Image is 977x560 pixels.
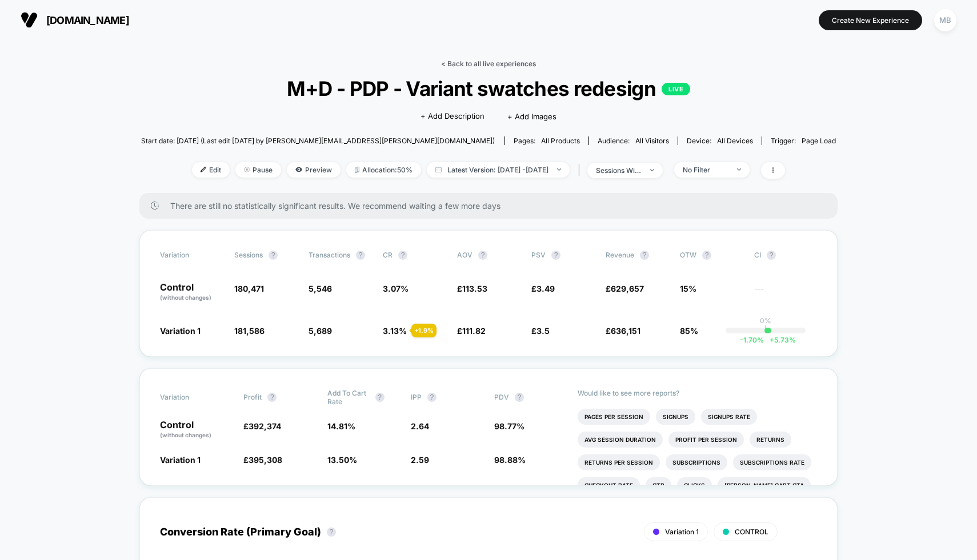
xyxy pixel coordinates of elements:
[678,136,762,145] span: Device:
[383,326,407,336] span: 3.13 %
[355,167,359,173] img: rebalance
[411,324,437,337] div: + 1.9 %
[160,389,223,406] span: Variation
[640,251,649,260] button: ?
[717,136,753,145] span: all devices
[141,136,495,145] span: Start date: [DATE] (Last edit [DATE] by [PERSON_NAME][EMAIL_ADDRESS][PERSON_NAME][DOMAIN_NAME])
[934,9,956,31] div: MB
[327,455,357,465] span: 13.50 %
[767,251,776,260] button: ?
[346,162,421,178] span: Allocation: 50%
[383,251,393,259] span: CR
[551,251,560,260] button: ?
[160,420,232,440] p: Control
[677,477,712,493] li: Clicks
[309,326,332,336] span: 5,689
[735,527,768,536] span: CONTROL
[309,251,350,259] span: Transactions
[457,251,473,259] span: AOV
[170,201,815,211] span: There are still no statistically significant results. We recommend waiting a few more days
[931,9,960,32] button: MB
[611,326,640,336] span: 636,151
[771,136,836,145] div: Trigger:
[435,167,442,172] img: calendar
[427,162,570,178] span: Latest Version: [DATE] - [DATE]
[17,11,133,29] button: [DOMAIN_NAME]
[680,326,698,336] span: 85%
[507,112,556,121] span: + Add Images
[287,162,341,178] span: Preview
[160,294,211,301] span: (without changes)
[764,325,767,333] p: |
[462,326,486,336] span: 111.82
[411,421,429,431] span: 2.64
[536,326,550,336] span: 3.5
[760,316,771,325] p: 0%
[462,284,487,293] span: 113.53
[578,477,640,493] li: Checkout Rate
[557,168,561,171] img: end
[575,162,587,179] span: |
[598,136,669,145] div: Audience:
[578,432,663,448] li: Avg Session Duration
[160,455,201,465] span: Variation 1
[356,251,365,260] button: ?
[702,251,711,260] button: ?
[234,326,265,336] span: 181,586
[160,432,211,438] span: (without changes)
[536,284,555,293] span: 3.49
[514,136,580,145] div: Pages:
[160,283,223,302] p: Control
[267,393,277,402] button: ?
[327,389,370,406] span: Add To Cart Rate
[770,336,774,344] span: +
[243,421,281,431] span: £
[494,421,524,431] span: 98.77 %
[21,11,38,29] img: Visually logo
[680,284,696,293] span: 15%
[249,421,281,431] span: 392,374
[234,251,263,259] span: Sessions
[160,251,223,260] span: Variation
[309,284,332,293] span: 5,546
[531,251,546,259] span: PSV
[606,251,634,259] span: Revenue
[243,393,262,401] span: Profit
[606,326,640,336] span: £
[740,336,764,344] span: -1.70 %
[668,432,744,448] li: Profit Per Session
[754,285,817,302] span: ---
[375,393,385,402] button: ?
[665,527,699,536] span: Variation 1
[802,136,836,145] span: Page Load
[646,477,671,493] li: Ctr
[650,169,654,171] img: end
[249,455,282,465] span: 395,308
[578,454,660,470] li: Returns Per Session
[494,455,526,465] span: 98.88 %
[656,409,695,425] li: Signups
[201,167,206,172] img: edit
[494,393,509,401] span: PDV
[596,166,642,175] div: sessions with impression
[441,59,536,68] a: < Back to all live experiences
[541,136,580,145] span: all products
[160,326,201,336] span: Variation 1
[427,393,437,402] button: ?
[46,14,129,26] span: [DOMAIN_NAME]
[531,326,550,336] span: £
[606,284,644,293] span: £
[192,162,230,178] span: Edit
[244,167,250,172] img: end
[635,136,669,145] span: All Visitors
[411,455,429,465] span: 2.59
[327,527,336,537] button: ?
[176,76,802,100] span: M+D - PDP - Variant swatches redesign
[683,166,728,174] div: No Filter
[662,83,690,95] p: LIVE
[235,162,281,178] span: Pause
[578,409,650,425] li: Pages Per Session
[234,284,264,293] span: 180,471
[578,389,817,397] p: Would like to see more reports?
[750,432,791,448] li: Returns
